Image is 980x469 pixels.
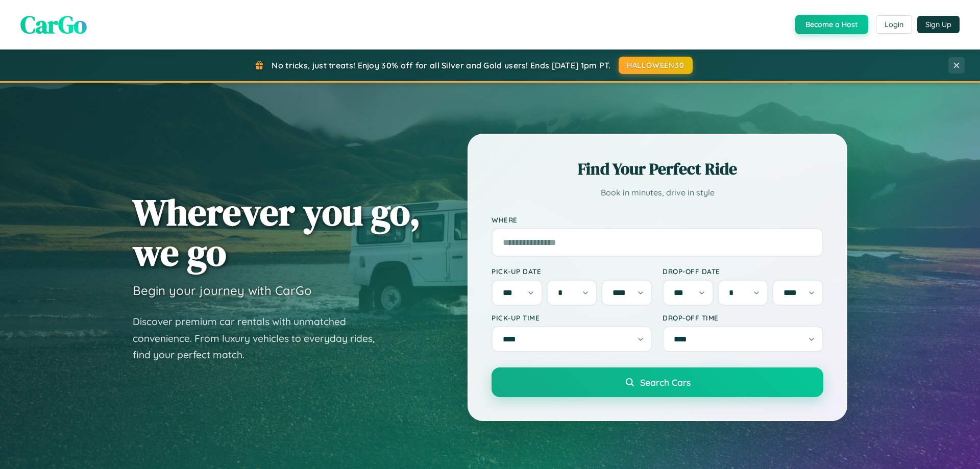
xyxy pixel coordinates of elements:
[133,192,421,273] h1: Wherever you go, we go
[492,267,652,276] label: Pick-up Date
[492,215,823,224] label: Where
[663,313,823,322] label: Drop-off Time
[876,15,912,34] button: Login
[492,185,823,200] p: Book in minutes, drive in style
[272,60,610,70] span: No tricks, just treats! Enjoy 30% off for all Silver and Gold users! Ends [DATE] 1pm PT.
[133,283,312,298] h3: Begin your journey with CarGo
[663,267,823,276] label: Drop-off Date
[619,57,693,74] button: HALLOWEEN30
[917,16,960,33] button: Sign Up
[640,377,691,388] span: Search Cars
[492,313,652,322] label: Pick-up Time
[133,313,388,363] p: Discover premium car rentals with unmatched convenience. From luxury vehicles to everyday rides, ...
[492,367,823,397] button: Search Cars
[795,15,868,34] button: Become a Host
[20,8,87,41] span: CarGo
[492,158,823,180] h2: Find Your Perfect Ride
